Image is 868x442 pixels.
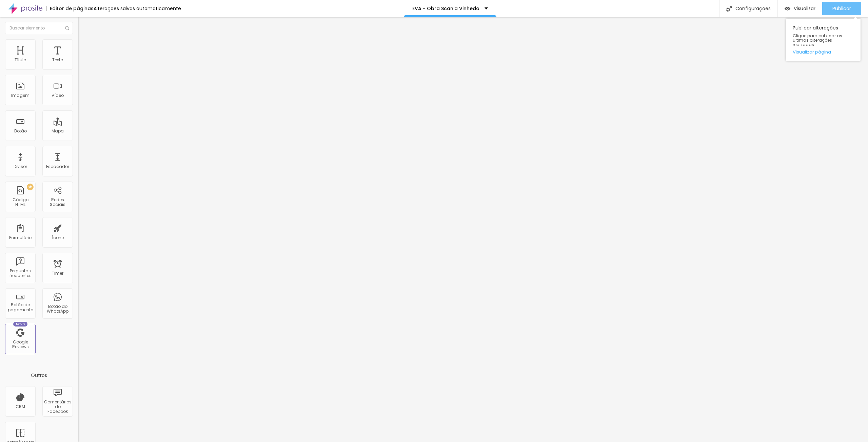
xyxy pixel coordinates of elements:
div: Ícone [52,235,64,240]
div: Botão [14,129,27,133]
span: Publicar [832,6,851,11]
div: Texto [52,58,63,62]
div: Mapa [52,129,64,133]
button: Publicar [822,2,861,15]
img: Icone [726,6,732,12]
div: Divisor [14,164,27,169]
img: view-1.svg [785,6,790,12]
div: Editor de páginas [46,6,94,11]
div: Formulário [9,235,32,240]
div: Botão do WhatsApp [44,304,71,314]
span: Visualizar [794,6,815,11]
div: CRM [16,404,25,409]
div: Comentários do Facebook [44,400,71,414]
div: Alterações salvas automaticamente [94,6,181,11]
div: Vídeo [52,93,64,98]
div: Timer [52,271,63,276]
p: EVA - Obra Scania Vinhedo [412,6,479,11]
div: Imagem [11,93,29,98]
div: Código HTML [7,197,34,207]
iframe: Editor [78,17,868,442]
div: Publicar alterações [786,19,861,61]
a: Visualizar página [793,50,854,54]
div: Perguntas frequentes [7,269,34,278]
img: Icone [65,26,69,30]
div: Novo [13,322,28,327]
span: Clique para publicar as ultimas alterações reaizadas [793,34,854,47]
div: Espaçador [46,164,69,169]
div: Google Reviews [7,340,34,350]
div: Título [15,58,26,62]
button: Visualizar [778,2,822,15]
div: Botão de pagamento [7,302,34,312]
div: Redes Sociais [44,197,71,207]
input: Buscar elemento [5,22,73,34]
